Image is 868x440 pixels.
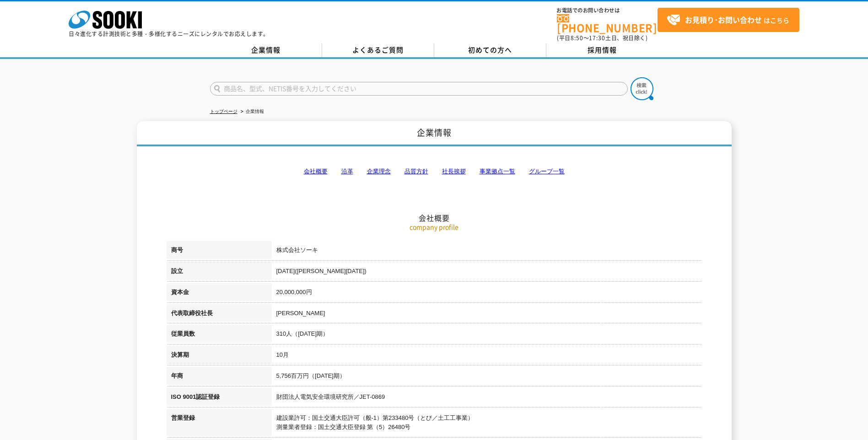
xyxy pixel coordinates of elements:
[272,409,702,440] td: 建設業許可：国土交通大臣許可（般-1）第233480号（とび／土工工事業） 測量業者登録：国土交通大臣登録 第（5）26480号
[272,304,702,325] td: [PERSON_NAME]
[210,109,237,114] a: トップページ
[210,82,628,96] input: 商品名、型式、NETIS番号を入力してください
[167,283,272,304] th: 資本金
[589,34,605,42] span: 17:30
[322,43,434,57] a: よくあるご質問
[167,325,272,346] th: 従業員数
[304,168,328,175] a: 会社概要
[557,14,658,33] a: [PHONE_NUMBER]
[272,262,702,283] td: [DATE]([PERSON_NAME][DATE])
[167,346,272,367] th: 決算期
[69,31,269,37] p: 日々進化する計測技術と多種・多様化するニーズにレンタルでお応えします。
[480,168,515,175] a: 事業拠点一覧
[272,346,702,367] td: 10月
[272,325,702,346] td: 310人（[DATE]期）
[167,262,272,283] th: 設立
[167,122,702,223] h2: 会社概要
[272,283,702,304] td: 20,000,000円
[631,77,653,100] img: btn_search.png
[571,34,583,42] span: 8:50
[239,107,264,117] li: 企業情報
[272,388,702,409] td: 財団法人電気安全環境研究所／JET-0869
[272,241,702,262] td: 株式会社ソーキ
[167,367,272,388] th: 年商
[546,43,658,57] a: 採用情報
[167,222,702,232] p: company profile
[167,241,272,262] th: 商号
[167,304,272,325] th: 代表取締役社長
[404,168,428,175] a: 品質方針
[667,13,789,27] span: はこちら
[685,14,762,25] strong: お見積り･お問い合わせ
[434,43,546,57] a: 初めての方へ
[341,168,353,175] a: 沿革
[167,409,272,440] th: 営業登録
[137,121,732,146] h1: 企業情報
[367,168,391,175] a: 企業理念
[442,168,466,175] a: 社長挨拶
[210,43,322,57] a: 企業情報
[658,8,799,32] a: お見積り･お問い合わせはこちら
[529,168,565,175] a: グループ一覧
[557,34,647,42] span: (平日 ～ 土日、祝日除く)
[272,367,702,388] td: 5,756百万円（[DATE]期）
[557,8,658,13] span: お電話でのお問い合わせは
[468,45,512,55] span: 初めての方へ
[167,388,272,409] th: ISO 9001認証登録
